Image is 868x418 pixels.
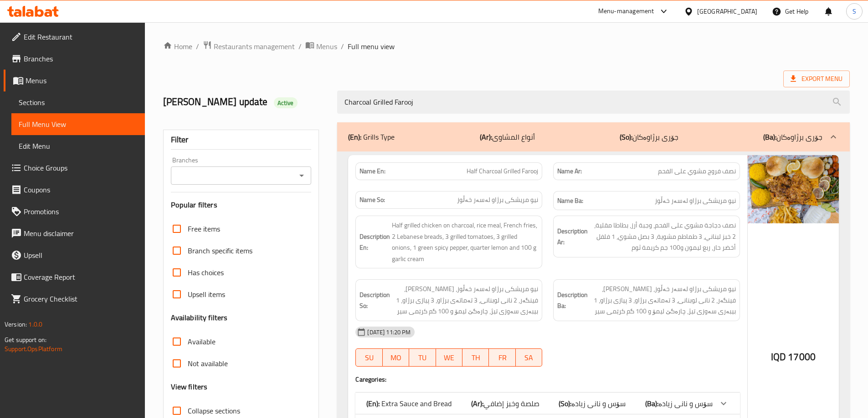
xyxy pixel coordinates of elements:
[366,397,380,410] b: (En):
[483,397,539,410] span: صلصة وخبز إضافي
[360,166,385,176] strong: Name En:
[440,351,459,364] span: WE
[295,169,308,182] button: Open
[4,48,145,70] a: Branches
[4,157,145,179] a: Choice Groups
[557,166,582,176] strong: Name Ar:
[383,348,409,367] button: MO
[163,95,327,109] h2: [PERSON_NAME] update
[348,130,361,144] b: (En):
[763,130,776,144] b: (Ba):
[763,131,822,142] p: جۆری برژاوەکان
[171,312,228,323] h3: Availability filters
[24,293,138,304] span: Grocery Checklist
[11,113,145,135] a: Full Menu View
[590,283,736,317] span: نیو مریشکی برژاو لەسەر خەڵوز، ژەمی برنج، فینگەر، 2 نانی لوبنانی، 3 تەماتەی برژاو، 3 پیازی برژاو، ...
[188,336,216,347] span: Available
[788,348,816,366] span: 17000
[188,405,240,416] span: Collapse sections
[471,397,483,410] b: (Ar):
[4,26,145,48] a: Edit Restaurant
[188,358,228,369] span: Not available
[658,166,736,176] span: نصف فروج مشوي على الفحم
[557,289,588,312] strong: Description Ba:
[413,351,432,364] span: TU
[4,266,145,288] a: Coverage Report
[188,245,252,256] span: Branch specific items
[480,130,492,144] b: (Ar):
[4,179,145,201] a: Coupons
[188,267,224,278] span: Has choices
[316,41,337,52] span: Menus
[493,351,512,364] span: FR
[360,195,385,205] strong: Name So:
[188,289,225,300] span: Upsell items
[298,41,302,52] li: /
[163,40,850,52] nav: breadcrumb
[360,289,390,312] strong: Description So:
[392,283,538,317] span: نیو مریشکی برژاو لەسەر خەڵوز، ژەمی برنج، فینگەر، 2 نانی لوبنانی، 3 تەماتەی برژاو، 3 پیازی برژاو، ...
[457,195,538,205] span: نیو مریشکی برژاو لەسەر خەڵوز
[620,131,678,142] p: جۆری برژاوەکان
[11,135,145,157] a: Edit Menu
[409,348,436,367] button: TU
[4,244,145,266] a: Upsell
[19,141,138,151] span: Edit Menu
[436,348,462,367] button: WE
[337,122,850,151] div: (En): Grills Type(Ar):أنواع المشاوی(So):جۆری برژاوەکان(Ba):جۆری برژاوەکان
[748,155,839,223] img: mmw_638722957831625213
[24,31,138,42] span: Edit Restaurant
[571,397,626,410] span: سۆس و نانی زیادە
[386,351,406,364] span: MO
[24,228,138,239] span: Menu disclaimer
[24,162,138,173] span: Choice Groups
[11,91,145,113] a: Sections
[348,131,395,142] p: Grills Type
[360,231,390,253] strong: Description En:
[557,226,588,248] strong: Description Ar:
[19,119,138,130] span: Full Menu View
[4,222,145,244] a: Menu disclaimer
[348,41,395,52] span: Full menu view
[274,97,298,108] div: Active
[337,91,850,114] input: search
[305,40,337,52] a: Menus
[355,348,382,367] button: SU
[28,318,42,330] span: 1.0.0
[355,375,740,384] h4: Caregories:
[392,220,538,264] span: Half grilled chicken on charcoal, rice meal, French fries, 2 Lebanese breads, 3 grilled tomatoes,...
[5,318,27,330] span: Version:
[196,41,199,52] li: /
[171,130,312,150] div: Filter
[620,130,632,144] b: (So):
[489,348,515,367] button: FR
[791,73,842,85] span: Export Menu
[171,200,312,210] h3: Popular filters
[341,41,344,52] li: /
[4,70,145,91] a: Menus
[480,131,535,142] p: أنواع المشاوی
[557,195,583,206] strong: Name Ba:
[24,272,138,282] span: Coverage Report
[658,397,713,410] span: سۆس و نانی زیادە
[214,41,295,52] span: Restaurants management
[5,343,62,355] a: Support.OpsPlatform
[645,397,658,410] b: (Ba):
[355,393,740,414] div: (En): Extra Sauce and Bread(Ar):صلصة وخبز إضافي(So):سۆس و نانی زیادە(Ba):سۆس و نانی زیادە
[24,53,138,64] span: Branches
[4,288,145,310] a: Grocery Checklist
[171,382,208,392] h3: View filters
[24,206,138,217] span: Promotions
[462,348,489,367] button: TH
[466,351,485,364] span: TH
[519,351,539,364] span: SA
[24,250,138,261] span: Upsell
[590,220,736,253] span: نصف دجاجة مشوي على الفحم، وجبة أرز، بطاطا مقلية، 2 خبز لبناني، 3 طماطم مشوية، 3 بصل مشوي، 1 فلفل ...
[188,223,220,234] span: Free items
[655,195,736,206] span: نیو مریشکی برژاو لەسەر خەڵوز
[203,40,295,52] a: Restaurants management
[364,328,414,337] span: [DATE] 11:20 PM
[783,71,850,87] span: Export Menu
[516,348,542,367] button: SA
[24,184,138,195] span: Coupons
